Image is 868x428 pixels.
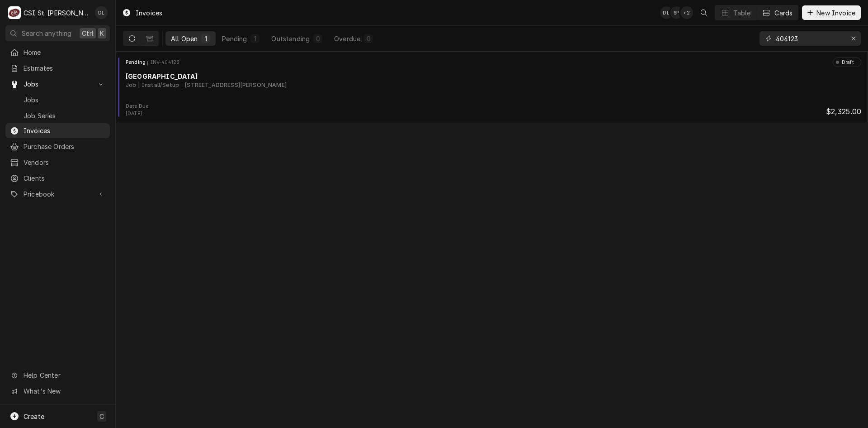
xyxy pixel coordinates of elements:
button: Search anythingCtrlK [5,25,110,41]
span: Jobs [24,95,105,105]
span: Invoices [24,126,105,135]
div: Object Subtext Secondary [182,81,287,89]
input: Keyword search [776,31,844,46]
div: DL [660,6,673,19]
a: Purchase Orders [5,139,110,154]
div: Card Header Primary Content [126,58,179,67]
a: Go to Pricebook [5,187,110,202]
span: Create [24,413,44,420]
button: Erase input [846,31,861,46]
div: Card Footer Primary Content [826,106,861,117]
span: Search anything [22,29,71,38]
div: Cards [774,8,793,18]
a: Go to Help Center [5,368,110,383]
div: 0 [315,34,321,43]
div: Card Header Secondary Content [830,58,861,67]
div: David Lindsey's Avatar [95,6,108,19]
div: Outstanding [271,34,310,43]
a: Vendors [5,155,110,170]
div: Table [733,8,751,18]
div: C [8,6,21,19]
a: Invoices [5,123,110,138]
div: SP [670,6,683,19]
div: Object Title [126,72,861,81]
div: Card Body [119,72,864,89]
span: Pricebook [24,189,92,199]
button: Open search [697,5,711,20]
div: David Lindsey's Avatar [660,6,673,19]
span: Vendors [24,158,105,167]
div: Invoice Card: INV-404123 [116,52,868,123]
div: Object Subtext [126,81,861,89]
a: Go to Jobs [5,77,110,91]
span: [DATE] [126,111,142,116]
span: What's New [24,386,104,396]
a: Home [5,45,110,60]
span: Jobs [24,79,92,89]
div: DL [95,6,108,19]
span: Home [24,48,105,57]
div: + 2 [680,6,693,19]
div: Object Extra Context Footer Label [126,103,150,110]
div: CSI St. [PERSON_NAME] [24,8,90,18]
span: New Invoice [815,8,857,18]
div: Card Footer Extra Context [126,103,150,117]
button: New Invoice [802,5,861,20]
div: 1 [203,34,208,43]
a: Clients [5,171,110,186]
div: CSI St. Louis's Avatar [8,6,21,19]
a: Go to What's New [5,384,110,399]
span: Ctrl [82,29,94,38]
div: Card Header [119,58,864,67]
div: Draft [839,59,854,66]
a: Jobs [5,92,110,107]
div: Object Subtext Primary [126,81,179,89]
div: 0 [366,34,371,43]
span: Estimates [24,63,105,73]
div: 1 [252,34,258,43]
a: Estimates [5,61,110,76]
div: Object Extra Context Footer Value [126,110,150,117]
div: Object Status [833,58,861,67]
span: Purchase Orders [24,142,105,151]
span: Job Series [24,111,105,120]
div: Shelley Politte's Avatar [670,6,683,19]
span: Clients [24,173,105,183]
span: K [100,29,104,38]
div: All Open [171,34,198,43]
span: C [99,412,104,421]
div: Pending [222,34,247,43]
div: Card Footer [119,103,864,117]
div: Object State [126,59,148,66]
div: Object ID [151,59,180,66]
div: Overdue [334,34,360,43]
span: Help Center [24,370,104,380]
a: Job Series [5,108,110,123]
